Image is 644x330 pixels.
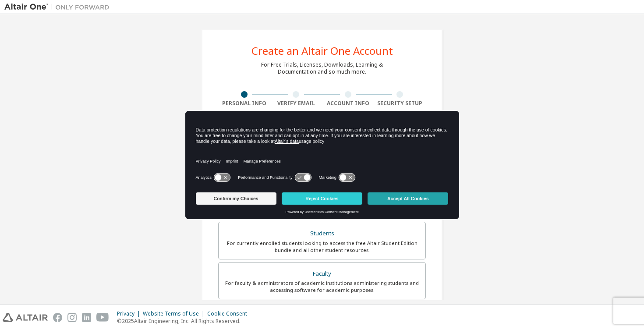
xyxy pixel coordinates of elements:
[224,280,420,294] div: For faculty & administrators of academic institutions administering students and accessing softwa...
[270,100,322,107] div: Verify Email
[96,313,109,322] img: youtube.svg
[224,240,420,254] div: For currently enrolled students looking to access the free Altair Student Edition bundle and all ...
[67,313,77,322] img: instagram.svg
[224,227,420,240] div: Students
[322,100,374,107] div: Account Info
[82,313,91,322] img: linkedin.svg
[53,313,62,322] img: facebook.svg
[4,3,114,11] img: Altair One
[374,100,426,107] div: Security Setup
[117,310,143,317] div: Privacy
[251,46,393,56] div: Create an Altair One Account
[261,61,383,75] div: For Free Trials, Licenses, Downloads, Learning & Documentation and so much more.
[224,268,420,280] div: Faculty
[207,310,252,317] div: Cookie Consent
[143,310,207,317] div: Website Terms of Use
[218,100,270,107] div: Personal Info
[3,313,48,322] img: altair_logo.svg
[117,317,252,325] p: © 2025 Altair Engineering, Inc. All Rights Reserved.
